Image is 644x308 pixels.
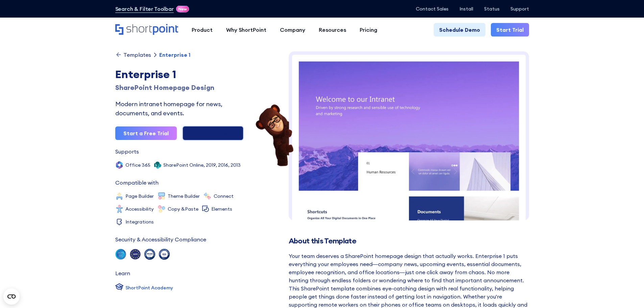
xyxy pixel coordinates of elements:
[168,207,198,211] div: Copy &Paste
[182,126,244,141] a: Live Preview
[226,26,266,34] div: Why ShortPoint
[163,163,241,167] div: SharePoint Online, 2019, 2016, 2013
[115,5,174,13] a: Search & Filter Toolbar
[280,26,305,34] div: Company
[214,194,234,198] div: Connect
[211,207,232,211] div: Elements
[192,26,213,34] div: Product
[312,23,353,37] a: Resources
[125,219,154,224] div: Integrations
[115,126,177,140] a: Start a Free Trial
[3,288,20,305] button: Open CMP widget
[123,52,151,57] div: Templates
[115,283,173,293] a: ShortPoint Academy
[273,23,312,37] a: Company
[416,6,449,11] a: Contact Sales
[115,51,151,58] a: Templates
[115,149,139,154] div: Supports
[185,23,219,37] a: Product
[289,237,529,245] h2: About this Template
[125,207,154,211] div: Accessibility
[219,23,273,37] a: Why ShortPoint
[125,163,150,167] div: Office 365
[115,99,244,118] div: Modern intranet homepage for news, documents, and events.
[115,270,130,276] div: Learn
[115,66,244,82] div: Enterprise 1
[360,26,377,34] div: Pricing
[484,6,500,11] a: Status
[115,237,206,242] div: Security & Accessibility Compliance
[115,249,126,260] img: soc 2
[459,6,473,11] a: Install
[510,6,529,11] a: Support
[522,230,644,308] iframe: Chat Widget
[125,194,154,198] div: Page Builder
[491,23,529,37] a: Start Trial
[125,284,173,291] div: ShortPoint Academy
[159,52,190,57] div: Enterprise 1
[115,180,159,185] div: Compatible with
[353,23,384,37] a: Pricing
[319,26,346,34] div: Resources
[115,24,178,35] a: Home
[434,23,485,37] a: Schedule Demo
[168,194,200,198] div: Theme Builder
[115,82,244,93] div: SharePoint Homepage Design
